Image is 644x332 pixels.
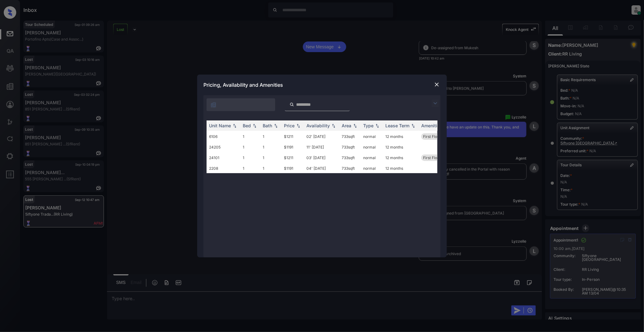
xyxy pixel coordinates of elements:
td: normal [361,142,383,152]
div: Amenities [421,123,442,128]
td: 03' [DATE] [304,152,339,164]
td: normal [361,152,383,164]
img: sorting [374,124,380,128]
td: 1 [240,142,260,152]
td: 733 sqft [339,164,361,173]
td: 02' [DATE] [304,131,339,142]
div: Pricing, Availability and Amenities [197,75,447,95]
div: Area [342,123,351,128]
img: icon-zuma [290,102,294,107]
td: $1211 [281,152,304,164]
td: 12 months [383,164,419,173]
td: 1 [240,164,260,173]
td: 11' [DATE] [304,142,339,152]
div: Unit Name [209,123,231,128]
img: icon-zuma [210,102,217,108]
img: sorting [251,124,258,128]
div: Bath [263,123,272,128]
td: $1191 [281,142,304,152]
td: 04' [DATE] [304,164,339,173]
td: 1 [260,152,281,164]
img: icon-zuma [432,100,439,107]
td: 12 months [383,142,419,152]
div: Availability [306,123,330,128]
div: Price [284,123,295,128]
td: 12 months [383,131,419,142]
td: normal [361,131,383,142]
img: sorting [232,124,238,128]
img: close [434,81,440,88]
td: 24205 [207,142,240,152]
span: First Floor [423,155,441,160]
td: 24101 [207,152,240,164]
td: 6106 [207,131,240,142]
td: $1191 [281,164,304,173]
td: 1 [260,131,281,142]
img: sorting [273,124,279,128]
td: 1 [260,164,281,173]
img: sorting [352,124,358,128]
div: Type [363,123,373,128]
div: Bed [243,123,251,128]
td: 2208 [207,164,240,173]
img: sorting [410,124,416,128]
td: $1211 [281,131,304,142]
td: 1 [260,142,281,152]
td: 1 [240,152,260,164]
td: 733 sqft [339,152,361,164]
td: 12 months [383,152,419,164]
div: Lease Term [385,123,409,128]
td: 733 sqft [339,142,361,152]
td: 733 sqft [339,131,361,142]
img: sorting [295,124,301,128]
td: 1 [240,131,260,142]
span: First Floor [423,134,441,139]
td: normal [361,164,383,173]
img: sorting [330,124,337,128]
